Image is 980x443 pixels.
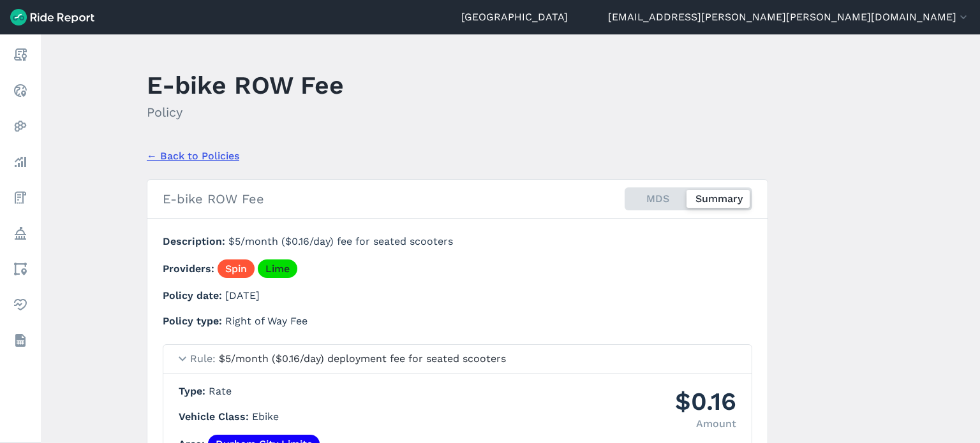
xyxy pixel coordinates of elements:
[228,235,453,247] span: $5/month ($0.16/day) fee for seated scooters
[225,315,308,327] span: Right of Way Fee
[10,9,94,25] img: Ride Report
[252,410,279,423] span: Ebike
[9,186,32,209] a: Fees
[608,10,970,25] button: [EMAIL_ADDRESS][PERSON_NAME][PERSON_NAME][DOMAIN_NAME]
[675,416,736,432] div: Amount
[9,222,32,245] a: Policy
[218,259,255,278] a: Spin
[225,289,260,301] span: [DATE]
[9,150,32,173] a: Analyze
[179,410,252,423] span: Vehicle Class
[147,149,239,164] a: ← Back to Policies
[190,352,219,365] span: Rule
[147,68,344,103] h1: E-bike ROW Fee
[9,79,32,102] a: Realtime
[675,384,736,419] div: $0.16
[209,385,232,397] span: Rate
[9,43,32,66] a: Report
[258,259,297,278] a: Lime
[179,385,209,397] span: Type
[163,345,752,374] summary: Rule$5/month ($0.16/day) deployment fee for seated scooters
[219,352,506,365] span: $5/month ($0.16/day) deployment fee for seated scooters
[163,189,264,208] h2: E-bike ROW Fee
[163,315,225,327] span: Policy type
[163,289,225,301] span: Policy date
[9,258,32,280] a: Areas
[461,10,568,25] a: [GEOGRAPHIC_DATA]
[147,103,344,122] h2: Policy
[163,263,218,275] span: Providers
[9,329,32,352] a: Datasets
[163,235,228,247] span: Description
[9,115,32,138] a: Heatmaps
[9,293,32,316] a: Health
